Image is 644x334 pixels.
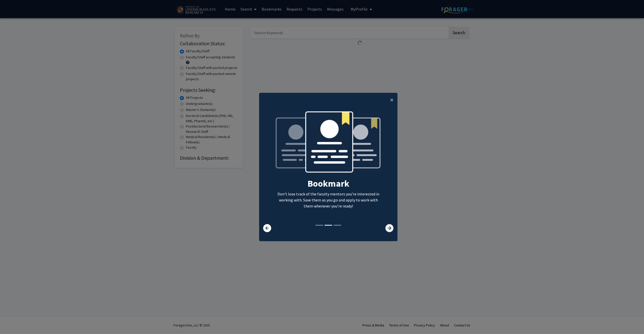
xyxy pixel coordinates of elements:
img: bookmark [275,111,382,178]
p: Don’t lose track of the faculty mentors you’re interested in working with. Save them as you go an... [275,191,382,209]
button: Close [386,93,397,107]
h2: Bookmark [275,178,382,189]
iframe: Chat [4,311,21,330]
span: × [390,96,393,104]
